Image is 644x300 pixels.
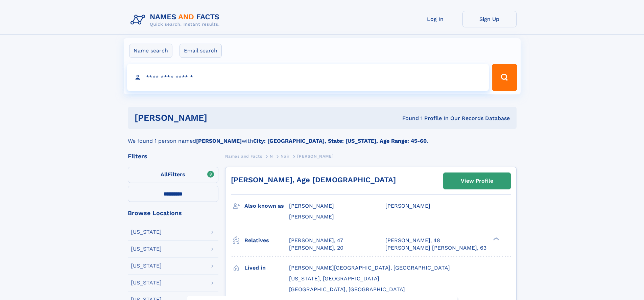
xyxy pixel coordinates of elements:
span: [GEOGRAPHIC_DATA], [GEOGRAPHIC_DATA] [289,286,405,293]
div: [US_STATE] [131,263,162,269]
label: Name search [129,44,172,58]
a: [PERSON_NAME] [PERSON_NAME], 63 [385,244,486,252]
h3: Also known as [244,200,289,212]
a: View Profile [444,173,510,189]
a: N [270,152,273,160]
b: City: [GEOGRAPHIC_DATA], State: [US_STATE], Age Range: 45-60 [253,138,427,144]
label: Email search [180,44,222,58]
span: Nair [281,154,289,159]
a: [PERSON_NAME], Age [DEMOGRAPHIC_DATA] [231,176,396,184]
label: Filters [128,167,218,183]
div: [US_STATE] [131,280,162,285]
a: Log In [408,11,462,27]
div: Found 1 Profile In Our Records Database [305,115,510,122]
a: Nair [281,152,289,160]
div: We found 1 person named with . [128,129,517,145]
div: ❯ [492,236,500,241]
div: Browse Locations [128,210,218,216]
b: [PERSON_NAME] [196,138,242,144]
div: Filters [128,153,218,159]
img: Logo Names and Facts [128,11,225,29]
span: [PERSON_NAME] [289,203,334,209]
input: search input [127,64,489,91]
span: [PERSON_NAME] [289,213,334,220]
a: [PERSON_NAME], 47 [289,237,343,244]
span: N [270,154,273,159]
div: [US_STATE] [131,246,162,252]
span: [PERSON_NAME] [297,154,333,159]
a: Sign Up [462,11,517,27]
span: [US_STATE], [GEOGRAPHIC_DATA] [289,275,379,282]
span: [PERSON_NAME] [385,203,430,209]
h1: [PERSON_NAME] [135,114,305,122]
span: [PERSON_NAME][GEOGRAPHIC_DATA], [GEOGRAPHIC_DATA] [289,264,450,271]
a: Names and Facts [225,152,262,160]
h3: Lived in [244,262,289,274]
button: Search Button [492,64,517,91]
div: View Profile [461,173,493,189]
div: [US_STATE] [131,229,162,235]
span: All [161,171,168,178]
h3: Relatives [244,235,289,246]
a: [PERSON_NAME], 20 [289,244,343,252]
a: [PERSON_NAME], 48 [385,237,440,244]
